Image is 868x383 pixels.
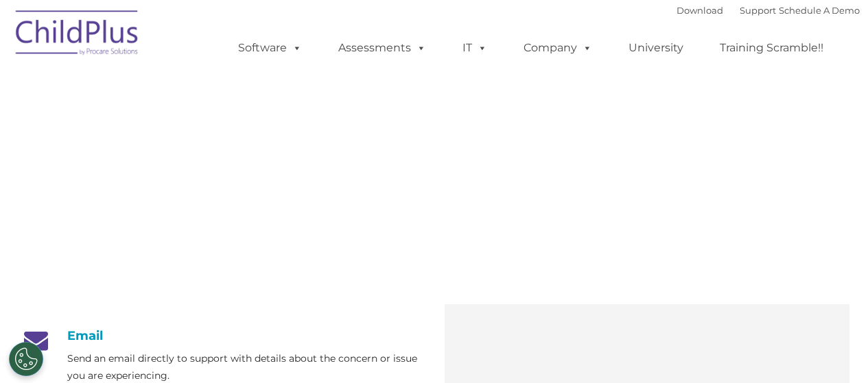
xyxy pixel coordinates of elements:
a: Support [740,5,776,16]
a: Assessments [325,34,440,62]
h4: Email [19,328,424,343]
a: IT [449,34,501,62]
a: Download [677,5,723,16]
a: Training Scramble!! [706,34,837,62]
a: Company [510,34,606,62]
font: | [677,5,860,16]
button: Cookies Settings [9,342,43,376]
img: ChildPlus by Procare Solutions [9,1,146,69]
a: Software [224,34,316,62]
a: Schedule A Demo [779,5,860,16]
a: University [615,34,697,62]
